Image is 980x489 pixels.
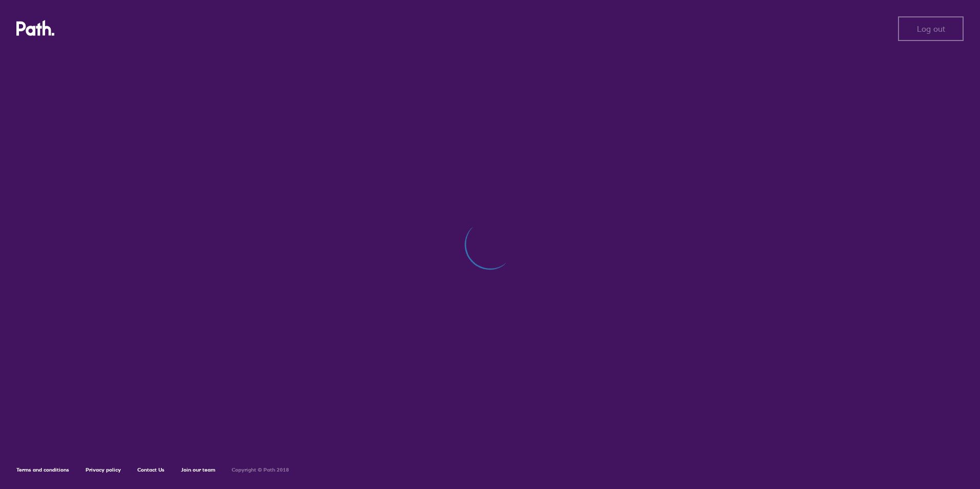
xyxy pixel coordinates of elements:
a: Join our team [181,466,215,473]
a: Contact Us [137,466,165,473]
a: Privacy policy [86,466,121,473]
button: Log out [898,16,964,41]
h6: Copyright © Path 2018 [232,467,289,473]
a: Terms and conditions [16,466,69,473]
span: Log out [917,24,945,33]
